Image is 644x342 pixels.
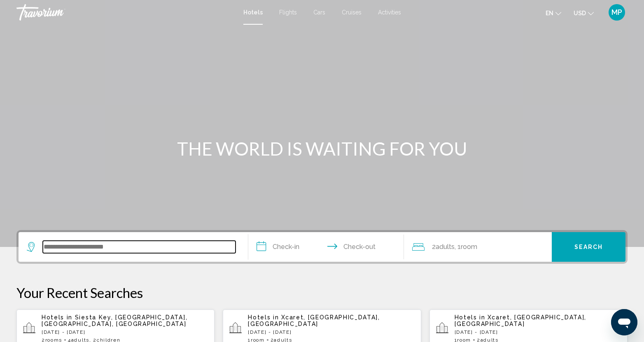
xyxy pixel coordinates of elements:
[279,9,297,16] a: Flights
[546,7,561,19] button: Change language
[248,314,279,321] span: Hotels in
[42,314,187,327] span: Siesta Key, [GEOGRAPHIC_DATA], [GEOGRAPHIC_DATA], [GEOGRAPHIC_DATA]
[248,314,380,327] span: Xcaret, [GEOGRAPHIC_DATA], [GEOGRAPHIC_DATA]
[243,9,263,16] a: Hotels
[404,232,552,262] button: Travelers: 2 adults, 0 children
[611,309,637,335] iframe: Button to launch messaging window
[168,138,476,159] h1: THE WORLD IS WAITING FOR YOU
[574,7,594,19] button: Change currency
[611,8,622,16] span: MP
[455,314,485,321] span: Hotels in
[574,10,586,16] span: USD
[313,9,325,16] a: Cars
[42,329,208,335] p: [DATE] - [DATE]
[574,244,603,251] span: Search
[432,241,455,253] span: 2
[378,9,401,16] a: Activities
[461,243,477,251] span: Room
[606,4,628,21] button: User Menu
[342,9,362,16] a: Cruises
[455,314,587,327] span: Xcaret, [GEOGRAPHIC_DATA], [GEOGRAPHIC_DATA]
[19,232,625,262] div: Search widget
[546,10,553,16] span: en
[455,329,621,335] p: [DATE] - [DATE]
[248,329,414,335] p: [DATE] - [DATE]
[436,243,455,251] span: Adults
[552,232,625,262] button: Search
[16,4,235,21] a: Travorium
[16,284,628,301] p: Your Recent Searches
[248,232,404,262] button: Check in and out dates
[42,314,72,321] span: Hotels in
[455,241,477,253] span: , 1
